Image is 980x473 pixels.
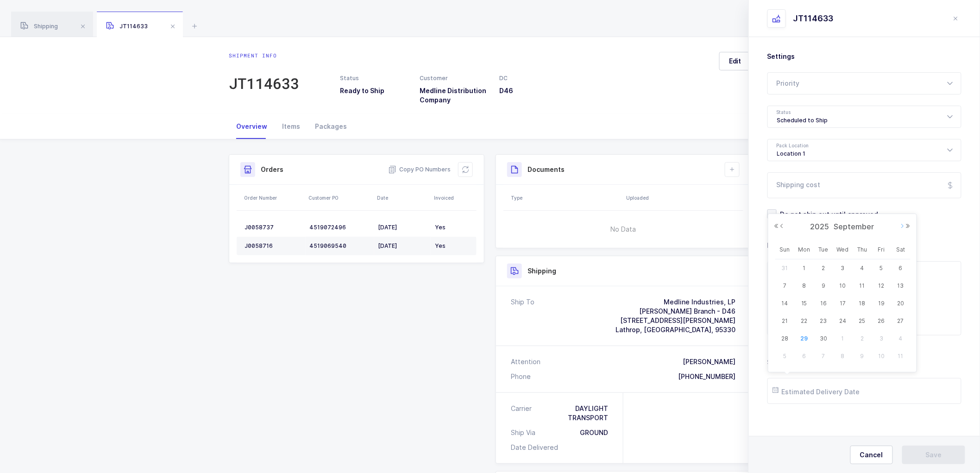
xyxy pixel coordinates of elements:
[818,333,829,344] span: 30
[767,358,961,367] h3: Shipping & Delivery
[245,242,302,250] div: J0058716
[895,280,906,291] span: 13
[833,240,853,259] th: Wed
[535,404,608,423] div: DAYLIGHT TRANSPORT
[837,315,848,327] span: 24
[950,13,961,24] button: close drawer
[857,333,868,344] span: 2
[779,223,785,229] button: Previous Month
[799,315,810,327] span: 22
[779,298,791,309] span: 14
[818,263,829,274] span: 2
[528,165,565,174] h3: Documents
[795,240,814,259] th: Mon
[850,446,893,464] button: Cancel
[580,428,608,437] div: GROUND
[837,263,848,274] span: 3
[895,315,906,327] span: 27
[106,23,148,30] span: JT114633
[511,194,621,202] div: Type
[799,333,810,344] span: 29
[902,446,965,464] button: Save
[876,280,887,291] span: 12
[683,357,735,366] div: [PERSON_NAME]
[853,240,872,259] th: Thu
[626,194,741,202] div: Uploaded
[309,242,371,250] div: 4519069540
[511,357,540,366] div: Attention
[245,224,302,231] div: J0058737
[818,315,829,327] span: 23
[926,450,942,460] span: Save
[511,372,531,381] div: Phone
[767,52,961,61] h3: Settings
[767,241,961,250] h3: Notes
[895,333,906,344] span: 4
[876,315,887,327] span: 26
[876,298,887,309] span: 19
[729,57,741,66] span: Edit
[808,222,832,231] span: 2025
[779,333,791,344] span: 28
[837,298,848,309] span: 17
[435,242,446,249] span: Yes
[500,74,568,82] div: DC
[20,23,58,30] span: Shipping
[434,194,474,202] div: Invoiced
[500,86,568,95] h3: D46
[388,165,451,174] button: Copy PO Numbers
[857,280,868,291] span: 11
[799,298,810,309] span: 15
[876,351,887,362] span: 10
[905,223,911,229] button: Next Year
[308,194,371,202] div: Customer PO
[895,298,906,309] span: 20
[528,266,556,276] h3: Shipping
[818,298,829,309] span: 16
[377,194,428,202] div: Date
[275,114,308,139] div: Items
[876,333,887,344] span: 3
[779,315,791,327] span: 21
[818,280,829,291] span: 9
[857,351,868,362] span: 9
[378,242,427,250] div: [DATE]
[616,316,735,325] div: [STREET_ADDRESS][PERSON_NAME]
[860,450,883,460] span: Cancel
[891,240,911,259] th: Sat
[872,240,892,259] th: Fri
[814,240,833,259] th: Tue
[511,443,562,452] div: Date Delivered
[511,428,539,437] div: Ship Via
[340,86,408,95] h3: Ready to Ship
[857,298,868,309] span: 18
[678,372,735,381] div: [PHONE_NUMBER]
[435,224,446,231] span: Yes
[777,210,879,219] span: Do not ship out until approved
[229,114,275,139] div: Overview
[799,263,810,274] span: 1
[779,280,791,291] span: 7
[767,172,961,198] input: Shipping cost
[378,224,427,231] div: [DATE]
[616,297,735,307] div: Medline Industries, LP
[564,215,684,243] span: No Data
[511,404,535,423] div: Carrier
[832,222,877,231] span: September
[719,52,751,70] button: Edit
[895,263,906,274] span: 6
[837,351,848,362] span: 8
[818,351,829,362] span: 7
[420,74,488,82] div: Customer
[799,280,810,291] span: 8
[837,280,848,291] span: 10
[308,114,354,139] div: Packages
[837,333,848,344] span: 1
[229,52,299,59] div: Shipment info
[793,13,834,24] div: JT114633
[775,240,795,259] th: Sun
[779,263,791,274] span: 31
[511,297,534,334] div: Ship To
[857,315,868,327] span: 25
